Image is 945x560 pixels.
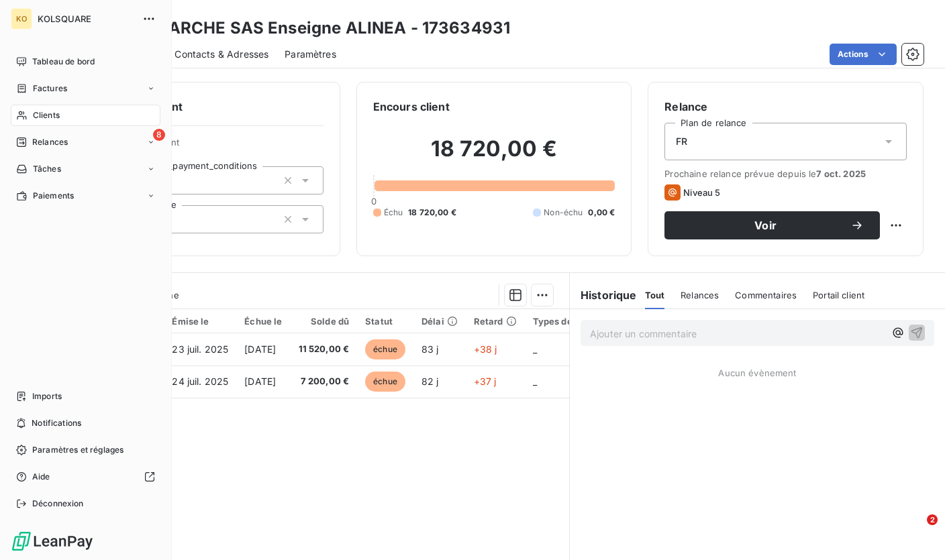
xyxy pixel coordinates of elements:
[33,190,74,202] span: Paiements
[474,376,497,387] span: +37 j
[373,135,615,176] h2: 18 720,00 €
[32,444,123,456] span: Paramètres et réglages
[33,163,61,175] span: Tâches
[175,48,268,61] span: Contacts & Adresses
[816,168,866,179] span: 7 oct. 2025
[683,187,720,198] span: Niveau 5
[244,316,282,327] div: Échue le
[681,220,850,231] span: Voir
[172,343,228,355] span: 23 juil. 2025
[533,376,537,387] span: _
[544,207,583,219] span: Non-échu
[570,287,637,303] h6: Historique
[474,343,497,355] span: +38 j
[645,290,665,300] span: Tout
[244,376,276,387] span: [DATE]
[11,530,94,552] img: Logo LeanPay
[373,99,450,115] h6: Encours client
[813,290,864,300] span: Portail client
[32,417,81,429] span: Notifications
[32,136,68,148] span: Relances
[299,375,350,388] span: 7 200,00 €
[299,343,350,356] span: 11 520,00 €
[365,372,405,392] span: échue
[168,174,179,186] input: Ajouter une valeur
[664,99,907,115] h6: Relance
[474,316,517,327] div: Retard
[172,376,228,387] span: 24 juil. 2025
[11,8,32,30] div: KO
[299,316,350,327] div: Solde dû
[676,135,687,148] span: FR
[244,343,276,355] span: [DATE]
[681,290,719,300] span: Relances
[718,368,796,378] span: Aucun évènement
[365,316,405,327] div: Statut
[421,376,439,387] span: 82 j
[11,466,160,488] a: Aide
[533,316,660,327] div: Types de dépenses / revenus
[32,471,50,483] span: Aide
[899,514,932,547] iframe: Intercom live chat
[664,168,907,179] span: Prochaine relance prévue depuis le
[32,498,84,510] span: Déconnexion
[285,48,336,61] span: Paramètres
[927,514,938,525] span: 2
[735,290,797,300] span: Commentaires
[108,137,324,156] span: Propriétés Client
[408,207,456,219] span: 18 720,00 €
[33,109,60,121] span: Clients
[830,44,897,65] button: Actions
[81,99,324,115] h6: Informations client
[32,390,62,402] span: Imports
[664,211,880,239] button: Voir
[32,56,95,68] span: Tableau de bord
[421,343,439,355] span: 83 j
[588,207,615,219] span: 0,00 €
[153,129,165,141] span: 8
[118,16,510,40] h3: NEOMARCHE SAS Enseigne ALINEA - 173634931
[38,13,134,24] span: KOLSQUARE
[533,343,537,355] span: _
[33,82,67,95] span: Factures
[365,339,405,359] span: échue
[371,196,377,207] span: 0
[384,207,403,219] span: Échu
[172,316,228,327] div: Émise le
[421,316,458,327] div: Délai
